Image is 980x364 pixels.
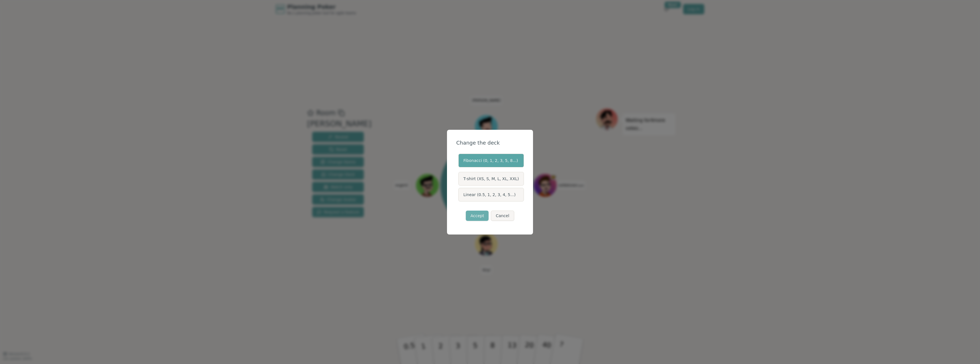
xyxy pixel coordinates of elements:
[456,139,524,147] div: Change the deck
[458,172,524,186] label: T-shirt (XS, S, M, L, XL, XXL)
[458,154,524,167] label: Fibonacci (0, 1, 2, 3, 5, 8...)
[466,211,489,221] button: Accept
[458,188,524,201] label: Linear (0.5, 1, 2, 3, 4, 5...)
[491,211,514,221] button: Cancel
